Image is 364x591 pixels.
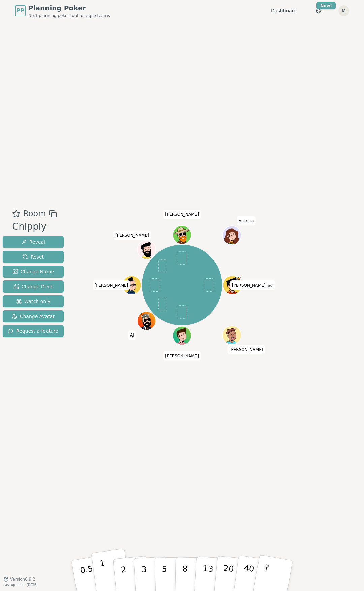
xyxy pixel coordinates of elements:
[16,298,51,305] span: Watch only
[12,268,54,275] span: Change Name
[12,313,55,320] span: Change Avatar
[3,236,64,248] button: Reveal
[12,208,20,220] button: Add as favourite
[15,3,110,18] a: PPPlanning PokerNo.1 planning poker tool for agile teams
[16,7,24,15] span: PP
[230,280,275,290] span: Click to change your name
[13,283,53,290] span: Change Deck
[23,208,46,220] span: Room
[338,5,349,16] button: M
[12,220,57,234] div: Chipply
[93,280,130,290] span: Click to change your name
[3,280,64,293] button: Change Deck
[3,295,64,307] button: Watch only
[3,251,64,263] button: Reset
[28,3,110,13] span: Planning Poker
[163,351,201,360] span: Click to change your name
[114,230,151,240] span: Click to change your name
[163,210,201,219] span: Click to change your name
[271,7,297,14] a: Dashboard
[266,284,274,287] span: (you)
[316,2,336,9] div: New!
[8,328,58,334] span: Request a feature
[28,13,110,18] span: No.1 planning poker tool for agile teams
[3,576,35,582] button: Version0.9.2
[3,325,64,337] button: Request a feature
[23,253,44,260] span: Reset
[236,276,241,281] span: Matthew is the host
[237,216,256,225] span: Click to change your name
[128,330,136,340] span: Click to change your name
[10,576,35,582] span: Version 0.9.2
[21,239,45,245] span: Reveal
[3,583,38,587] span: Last updated: [DATE]
[228,345,265,354] span: Click to change your name
[3,310,64,322] button: Change Avatar
[223,276,241,294] button: Click to change your avatar
[3,266,64,278] button: Change Name
[313,5,325,17] button: New!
